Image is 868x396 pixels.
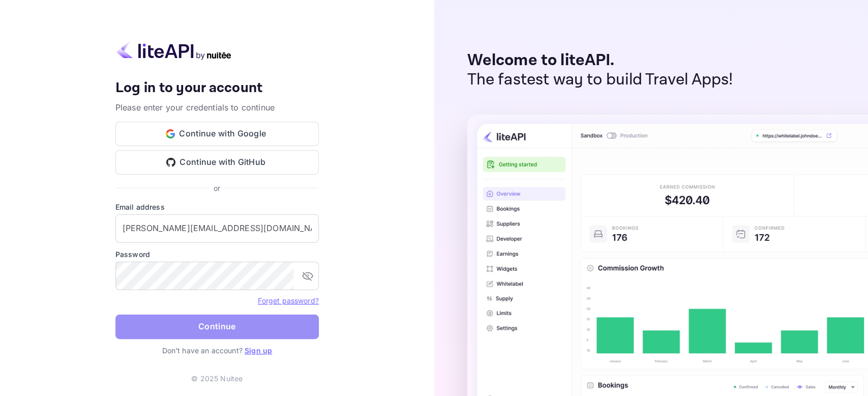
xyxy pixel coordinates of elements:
label: Password [115,249,319,260]
a: Sign up [245,346,272,355]
a: Forget password? [258,295,318,305]
button: Continue with GitHub [115,150,319,175]
button: Continue with Google [115,122,319,146]
p: The fastest way to build Travel Apps! [467,70,733,90]
button: toggle password visibility [297,266,318,286]
a: Forget password? [258,296,318,305]
img: liteapi [115,40,232,60]
input: Enter your email address [115,214,319,243]
p: Welcome to liteAPI. [467,51,733,70]
p: Don't have an account? [115,345,319,356]
label: Email address [115,202,319,212]
button: Continue [115,315,319,339]
p: © 2025 Nuitee [191,373,243,384]
p: Please enter your credentials to continue [115,101,319,114]
p: or [214,183,220,193]
h4: Log in to your account [115,79,319,97]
